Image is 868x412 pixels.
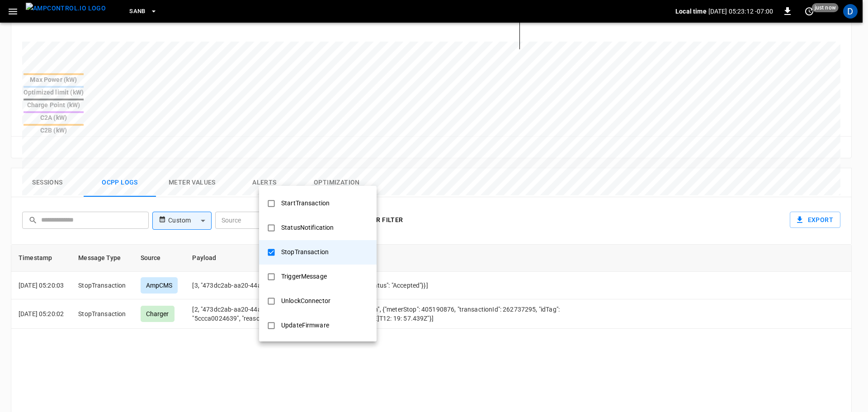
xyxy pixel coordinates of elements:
div: UnlockConnector [276,293,336,309]
div: TriggerMessage [276,268,332,285]
div: StatusNotification [276,219,339,236]
div: StopTransaction [276,244,334,260]
div: UpdateFirmware [276,317,335,334]
div: StartTransaction [276,195,335,212]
